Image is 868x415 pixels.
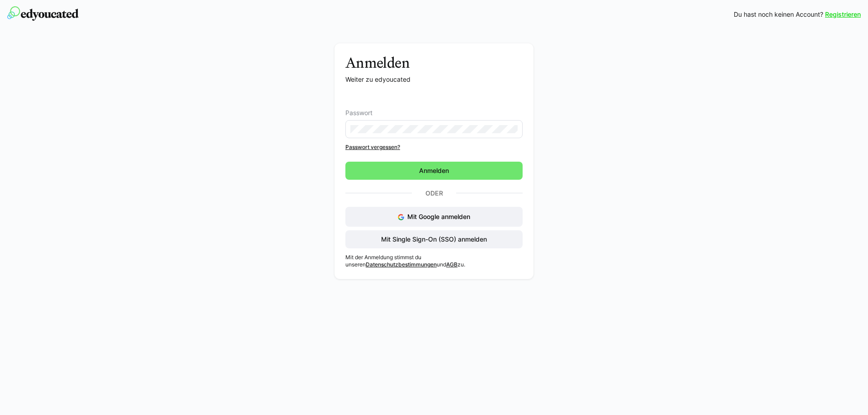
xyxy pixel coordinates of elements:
[407,213,470,220] span: Mit Google anmelden
[345,75,523,84] p: Weiter zu edyoucated
[345,230,523,248] button: Mit Single Sign-On (SSO) anmelden
[345,162,523,180] button: Anmelden
[380,235,488,244] span: Mit Single Sign-On (SSO) anmelden
[412,187,456,200] p: Oder
[345,254,523,268] p: Mit der Anmeldung stimmst du unseren und zu.
[345,54,523,71] h3: Anmelden
[825,10,861,19] a: Registrieren
[345,109,373,117] span: Passwort
[345,144,523,151] a: Passwort vergessen?
[734,10,823,19] span: Du hast noch keinen Account?
[446,261,458,268] a: AGB
[7,6,79,21] img: edyoucated
[366,261,437,268] a: Datenschutzbestimmungen
[418,166,450,175] span: Anmelden
[345,207,523,227] button: Mit Google anmelden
